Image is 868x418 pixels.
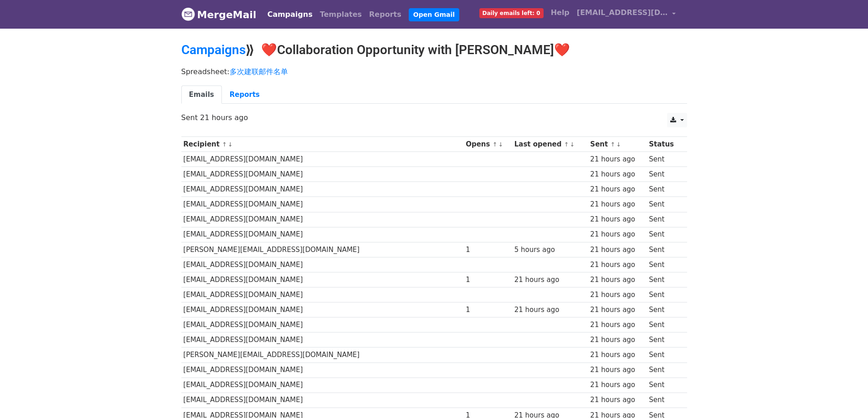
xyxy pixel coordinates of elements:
[647,137,682,152] th: Status
[588,137,647,152] th: Sent
[570,141,575,148] a: ↓
[181,5,257,24] a: MergeMail
[181,332,464,347] td: [EMAIL_ADDRESS][DOMAIN_NAME]
[493,141,498,148] a: ↑
[264,5,316,24] a: Campaigns
[590,320,644,330] div: 21 hours ago
[181,42,246,57] a: Campaigns
[181,86,222,104] a: Emails
[647,182,682,197] td: Sent
[590,380,644,390] div: 21 hours ago
[590,290,644,300] div: 21 hours ago
[590,214,644,225] div: 21 hours ago
[647,272,682,287] td: Sent
[573,4,680,25] a: [EMAIL_ADDRESS][DOMAIN_NAME]
[590,154,644,165] div: 21 hours ago
[365,5,405,24] a: Reports
[590,305,644,315] div: 21 hours ago
[647,167,682,182] td: Sent
[181,7,195,21] img: MergeMail logo
[409,8,459,21] a: Open Gmail
[564,141,569,148] a: ↑
[647,242,682,257] td: Sent
[590,199,644,210] div: 21 hours ago
[590,184,644,195] div: 21 hours ago
[514,275,586,285] div: 21 hours ago
[647,287,682,302] td: Sent
[181,302,464,317] td: [EMAIL_ADDRESS][DOMAIN_NAME]
[181,363,464,378] td: [EMAIL_ADDRESS][DOMAIN_NAME]
[514,305,586,315] div: 21 hours ago
[181,257,464,272] td: [EMAIL_ADDRESS][DOMAIN_NAME]
[181,287,464,302] td: [EMAIL_ADDRESS][DOMAIN_NAME]
[181,347,464,363] td: [PERSON_NAME][EMAIL_ADDRESS][DOMAIN_NAME]
[610,141,615,148] a: ↑
[647,227,682,242] td: Sent
[647,302,682,317] td: Sent
[577,7,668,18] span: [EMAIL_ADDRESS][DOMAIN_NAME]
[181,212,464,227] td: [EMAIL_ADDRESS][DOMAIN_NAME]
[466,275,510,285] div: 1
[181,272,464,287] td: [EMAIL_ADDRESS][DOMAIN_NAME]
[647,257,682,272] td: Sent
[181,67,687,76] p: Spreadsheet:
[647,317,682,332] td: Sent
[222,141,227,148] a: ↑
[181,137,464,152] th: Recipient
[181,167,464,182] td: [EMAIL_ADDRESS][DOMAIN_NAME]
[647,393,682,408] td: Sent
[181,197,464,212] td: [EMAIL_ADDRESS][DOMAIN_NAME]
[590,245,644,255] div: 21 hours ago
[476,4,547,22] a: Daily emails left: 0
[590,365,644,375] div: 21 hours ago
[647,152,682,167] td: Sent
[512,137,588,152] th: Last opened
[647,332,682,347] td: Sent
[466,245,510,255] div: 1
[547,4,573,22] a: Help
[181,393,464,408] td: [EMAIL_ADDRESS][DOMAIN_NAME]
[647,378,682,393] td: Sent
[479,8,544,18] span: Daily emails left: 0
[647,197,682,212] td: Sent
[590,335,644,345] div: 21 hours ago
[181,242,464,257] td: [PERSON_NAME][EMAIL_ADDRESS][DOMAIN_NAME]
[466,305,510,315] div: 1
[181,378,464,393] td: [EMAIL_ADDRESS][DOMAIN_NAME]
[647,212,682,227] td: Sent
[316,5,365,24] a: Templates
[222,86,267,104] a: Reports
[498,141,503,148] a: ↓
[590,260,644,270] div: 21 hours ago
[514,245,586,255] div: 5 hours ago
[647,363,682,378] td: Sent
[590,395,644,405] div: 21 hours ago
[181,113,687,122] p: Sent 21 hours ago
[181,152,464,167] td: [EMAIL_ADDRESS][DOMAIN_NAME]
[181,317,464,332] td: [EMAIL_ADDRESS][DOMAIN_NAME]
[181,42,687,58] h2: ⟫ ❤️Collaboration Opportunity with [PERSON_NAME]❤️
[228,141,233,148] a: ↓
[590,275,644,285] div: 21 hours ago
[590,229,644,240] div: 21 hours ago
[590,350,644,360] div: 21 hours ago
[590,169,644,180] div: 21 hours ago
[647,347,682,363] td: Sent
[181,227,464,242] td: [EMAIL_ADDRESS][DOMAIN_NAME]
[181,182,464,197] td: [EMAIL_ADDRESS][DOMAIN_NAME]
[230,67,288,76] a: 多次建联邮件名单
[463,137,512,152] th: Opens
[616,141,621,148] a: ↓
